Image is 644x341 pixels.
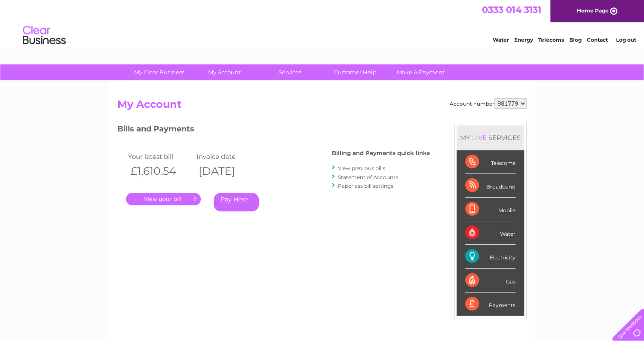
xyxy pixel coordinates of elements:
h2: My Account [117,98,527,115]
a: My Clear Business [124,64,195,80]
a: Make A Payment [385,64,456,80]
div: Clear Business is a trading name of Verastar Limited (registered in [GEOGRAPHIC_DATA] No. 3667643... [120,5,526,42]
td: Invoice date [194,151,263,162]
h4: Billing and Payments quick links [332,150,430,156]
a: Services [255,64,325,80]
a: Pay Here [214,193,259,211]
a: Log out [616,37,636,43]
h3: Bills and Payments [117,123,430,138]
div: Broadband [465,174,515,198]
a: Customer Help [320,64,391,80]
a: . [126,193,201,205]
div: Electricity [465,245,515,268]
div: MY SERVICES [457,125,524,150]
div: Water [465,221,515,245]
a: 0333 014 3131 [482,4,541,15]
a: Blog [569,37,582,43]
a: My Account [189,64,260,80]
a: Statement of Accounts [338,174,398,180]
div: Payments [465,292,515,316]
a: Telecoms [538,37,564,43]
th: [DATE] [194,162,263,180]
div: Account number [450,98,527,109]
div: Telecoms [465,150,515,174]
a: Water [493,37,509,43]
td: Your latest bill [126,151,194,162]
a: Energy [514,37,533,43]
a: Contact [587,37,608,43]
div: Mobile [465,198,515,221]
a: View previous bills [338,165,385,171]
div: Gas [465,269,515,292]
th: £1,610.54 [126,162,194,180]
div: LIVE [470,134,488,142]
img: logo.png [22,22,66,49]
a: Paperless bill settings [338,183,393,189]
